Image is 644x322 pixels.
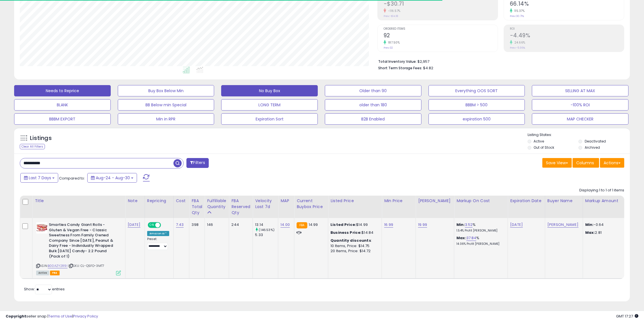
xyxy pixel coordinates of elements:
th: CSV column name: cust_attr_2_Expiration Date [508,196,545,218]
p: Listing States: [528,132,630,138]
b: Listed Price: [330,222,356,227]
span: Show: entries [24,286,65,292]
b: Total Inventory Value: [378,59,417,64]
div: 146 [207,222,225,227]
div: : [330,238,377,243]
label: Active [534,139,544,144]
button: BB Below min Special [118,99,214,111]
img: 51y+mo0u5SL._SL40_.jpg [36,222,47,234]
small: (146.53%) [259,228,274,232]
b: Quantity discounts [330,238,371,243]
a: 7.43 [176,222,184,228]
span: $4.82 [423,65,433,71]
div: 398 [192,222,200,227]
small: 115.37% [512,9,525,13]
strong: Min: [585,222,594,227]
button: Buy Box Below Min [118,85,214,96]
div: FBA Reserved Qty [231,198,250,216]
span: | SKU: CL-Q5FO-3MT7 [68,263,104,268]
button: Columns [573,158,599,168]
span: ROI [510,27,624,31]
button: Older than 90 [325,85,421,96]
div: seller snap | | [6,314,98,319]
div: 5.33 [255,232,278,237]
div: 10 Items, Price: $14.75 [330,243,377,248]
span: Compared to: [59,176,85,181]
button: Expiration Sort [221,113,318,125]
label: Deactivated [585,139,606,144]
button: No Buy Box [221,85,318,96]
div: Amazon AI * [147,231,169,236]
b: Business Price: [330,230,362,235]
a: 16.99 [384,222,393,228]
div: Title [35,198,123,204]
strong: Max: [585,230,595,235]
button: Everything OOS SORT [428,85,525,96]
div: Preset: [147,237,169,250]
button: Last 7 Days [20,173,58,183]
small: Prev: -5.96% [510,46,525,49]
th: The percentage added to the cost of goods (COGS) that forms the calculator for Min & Max prices. [454,196,508,218]
button: expiration 500 [428,113,525,125]
h2: 92 [384,32,498,40]
div: Buyer Name [547,198,580,204]
div: Markup on Cost [456,198,505,204]
div: Cost [176,198,187,204]
button: Aug-24 - Aug-30 [87,173,137,183]
b: Min: [456,222,465,227]
div: Repricing [147,198,171,204]
a: B00AZY2R9I [48,263,68,268]
div: Clear All Filters [20,144,45,149]
h2: -$30.71 [384,1,498,8]
div: Fulfillable Quantity [207,198,227,210]
p: 14.06% Profit [PERSON_NAME] [456,242,503,246]
div: 244 [231,222,248,227]
button: LONG TERM [221,99,318,111]
button: B2B Enabled [325,113,421,125]
button: Needs to Reprice [14,85,111,96]
span: 2025-09-7 17:27 GMT [616,314,638,319]
button: Save View [542,158,572,168]
div: Markup Amount [585,198,634,204]
p: 1.54% Profit [PERSON_NAME] [456,229,503,233]
a: 37.84 [466,235,477,241]
label: Archived [585,145,600,150]
button: BLANK [14,99,111,111]
li: $2,957 [378,58,620,64]
small: 187.50% [386,40,400,45]
button: SELLING AT MAX [532,85,628,96]
strong: Copyright [6,314,26,319]
div: 20 Items, Price: $14.72 [330,248,377,254]
small: FBA [297,222,307,228]
span: Columns [576,160,594,166]
small: Prev: -$14.18 [384,14,398,18]
span: ON [148,223,155,228]
button: BBBM > 500 [428,99,525,111]
h2: 66.14% [510,1,624,8]
a: 19.99 [418,222,427,228]
a: [DATE] [510,222,523,228]
div: Listed Price [330,198,379,204]
div: % [456,235,503,246]
div: Expiration Date [510,198,543,204]
h2: -4.49% [510,32,624,40]
button: Actions [600,158,624,168]
small: 24.66% [512,40,525,45]
small: -116.57% [386,9,401,13]
small: Prev: 30.71% [510,14,524,18]
div: MAP [280,198,292,204]
h5: Listings [30,134,52,142]
th: CSV column name: cust_attr_4_Buyer Name [545,196,583,218]
a: Terms of Use [48,314,72,319]
span: Ordered Items [384,27,498,31]
a: 3.52 [465,222,473,228]
span: OFF [160,223,169,228]
span: 14.99 [309,222,318,227]
span: FBA [50,271,60,275]
div: $14.99 [330,222,377,227]
b: Max: [456,235,466,241]
div: $14.84 [330,230,377,235]
b: Short Term Storage Fees: [378,66,422,70]
label: Out of Stock [534,145,554,150]
div: ASIN: [36,222,121,275]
